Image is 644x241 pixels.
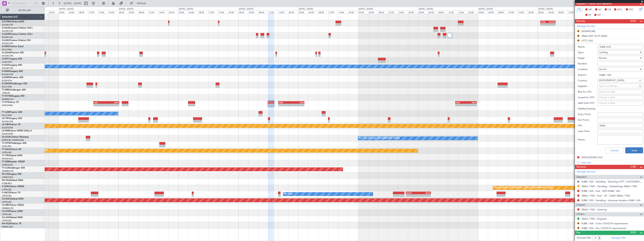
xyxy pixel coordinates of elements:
a: FCBB/BZV [2,182,12,185]
div: 20:00 [468,10,478,14]
div: [DATE] - [DATE] [59,8,74,11]
div: 08:00 [558,10,568,14]
div: - [94,104,106,106]
label: Req for UTC: [578,90,597,94]
a: T7-AJIChallenger 604 [2,167,25,169]
label: Exit Point: [578,118,597,122]
div: KTEB [541,21,548,23]
a: 9H-VSLKFalcon 7X [2,223,21,225]
span: AC [598,8,602,12]
div: HEGN [406,192,418,194]
span: G-GARE [2,33,11,35]
div: 08:00 [498,10,508,14]
a: DGAA/ACC [2,157,13,160]
a: T7-BREChallenger 604 [2,89,26,91]
a: LX-GBHFalcon 7X [2,124,20,126]
input: Type something... [599,78,637,83]
div: - [291,104,304,106]
span: F-HECD [2,192,10,194]
div: 04:00 [428,10,438,14]
a: EGGW/LTN [2,120,13,123]
a: DNMM/LOS [2,207,14,210]
a: ZBAA / PEK - Dispatch [582,217,607,220]
button: Refresh [128,0,151,6]
div: Choose a date [599,96,642,99]
div: 08:00 [198,10,208,14]
label: Supplier: [578,84,597,88]
a: VHHH/HKG [2,104,13,107]
a: EDLW/DTM [2,133,13,135]
a: EGLF/FAB [2,48,12,51]
span: Services [576,165,586,169]
a: G-KGKGLegacy 600 [2,70,23,72]
div: RJBB [278,101,291,104]
div: Choose a date [599,101,642,105]
a: LFPB/LBG [2,219,12,222]
a: G-JAGAPhenom 300 [2,52,24,54]
span: T7-BRE [2,89,10,91]
button: R [577,222,579,224]
a: [PERSON_NAME]/QSA [2,139,24,142]
span: CR [608,8,611,12]
button: Save [625,147,643,153]
div: 12:00 [268,10,278,14]
span: T7-EAGL [2,148,11,151]
a: EGGW/LTN [2,42,13,45]
span: CS-JHH [2,216,10,219]
div: 12:00 [568,10,578,14]
a: T7-DYNChallenger 604 [2,142,26,144]
a: RJBB / KIX - Pax COVID19 requirements [582,227,626,230]
div: 00:00 [298,10,308,14]
label: Planned PAX [577,236,591,240]
div: 12:00 [508,10,518,14]
a: T7-EAGLFalcon 8X [2,148,21,151]
a: EGGW/LTN [2,30,13,32]
div: [DATE] - [DATE] [299,8,313,11]
span: 9H-VSLK [2,223,11,225]
a: EGGW/LTN [2,23,13,26]
a: LGAV/ATH [2,61,12,63]
div: DEPARTURE [582,30,595,33]
div: 08:00 [378,10,388,14]
div: 20:00 [408,10,418,14]
div: LTBA [456,101,466,104]
div: 08:00 [258,10,268,14]
div: [DATE] - [DATE] [179,8,193,11]
span: T7-TRX [2,154,10,157]
a: LFPB/LBG [2,194,12,197]
div: 04:00 [188,10,198,14]
div: 00:00 [59,10,68,14]
a: LFPB/LBG [2,151,12,154]
div: No Crew [284,191,293,197]
a: EDLW/DTM [2,126,13,129]
div: 00:00 [118,10,128,14]
span: G-VNOR [2,83,11,85]
span: Others [576,212,585,216]
span: LX-AOA [2,136,11,138]
label: Number: [578,62,597,66]
label: Type: [578,51,597,54]
span: CS-RRC [2,204,10,206]
a: G-GARECessna Citation XLS+ [2,33,33,35]
span: LX-GBH [2,124,10,126]
a: DNMM/LOS [2,170,14,172]
a: EGSS/STN [2,79,12,82]
span: T7-DYN [2,142,10,144]
span: LX-TRO [2,117,10,120]
span: CS-DTR [2,210,10,212]
a: CS-DOUGlobal 6500 [2,198,23,200]
div: 12:00 [448,10,458,14]
div: Planned Maint [GEOGRAPHIC_DATA] ([GEOGRAPHIC_DATA]) [494,185,553,191]
a: ZBAA / PEK - Handling - Globalwings ZBAA / PEK [582,185,637,188]
span: F-GPNJ [2,185,10,188]
div: 20:00 [48,10,58,14]
div: 00:00 [418,10,428,14]
div: 20:00 [228,10,238,14]
a: LFMD/CEQ [2,176,13,179]
div: KYRGYZSTAN OVF [582,156,603,159]
label: Valid Until UTC: [578,101,597,105]
div: 16:00 [398,10,408,14]
button: All Aircraft [4,7,41,13]
span: G-GAAL [2,27,11,29]
span: 9H-LPZ [2,173,9,175]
